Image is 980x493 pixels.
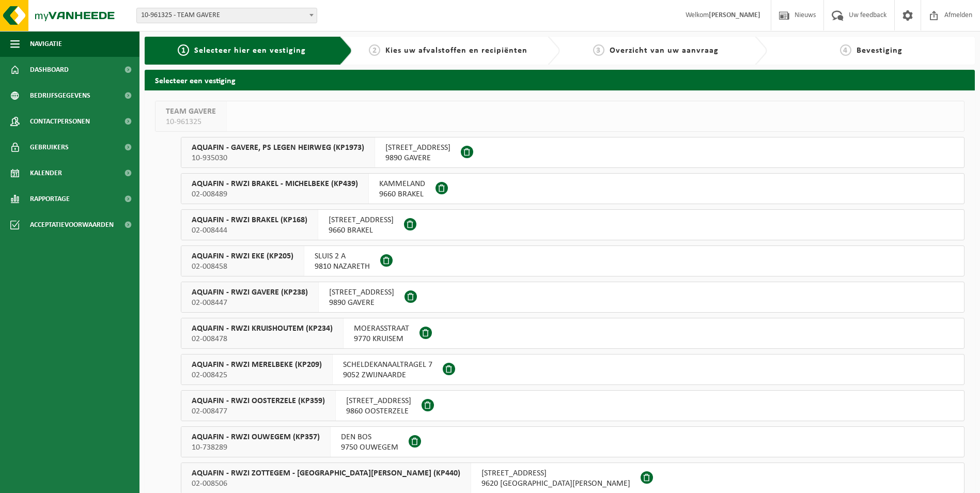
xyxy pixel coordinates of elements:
[709,11,760,19] strong: [PERSON_NAME]
[481,479,630,489] span: 9620 [GEOGRAPHIC_DATA][PERSON_NAME]
[346,396,411,406] span: [STREET_ADDRESS]
[192,179,358,189] span: AQUAFIN - RWZI BRAKEL - MICHELBEKE (KP439)
[379,189,425,199] span: 9660 BRAKEL
[181,318,965,349] button: AQUAFIN - RWZI KRUISHOUTEM (KP234) 02-008478 MOERASSTRAAT9770 KRUISEM
[166,117,216,127] span: 10-961325
[329,298,394,308] span: 9890 GAVERE
[343,370,432,380] span: 9052 ZWIJNAARDE
[315,261,370,272] span: 9810 NAZARETH
[181,173,965,204] button: AQUAFIN - RWZI BRAKEL - MICHELBEKE (KP439) 02-008489 KAMMELAND9660 BRAKEL
[329,215,394,225] span: [STREET_ADDRESS]
[192,251,293,261] span: AQUAFIN - RWZI EKE (KP205)
[30,57,69,83] span: Dashboard
[385,143,450,153] span: [STREET_ADDRESS]
[30,134,69,160] span: Gebruikers
[354,334,409,344] span: 9770 KRUISEM
[192,323,333,334] span: AQUAFIN - RWZI KRUISHOUTEM (KP234)
[30,212,114,238] span: Acceptatievoorwaarden
[192,298,308,308] span: 02-008447
[166,106,216,117] span: TEAM GAVERE
[181,426,965,457] button: AQUAFIN - RWZI OUWEGEM (KP357) 10-738289 DEN BOS9750 OUWEGEM
[379,179,425,189] span: KAMMELAND
[30,31,62,57] span: Navigatie
[192,261,293,272] span: 02-008458
[181,209,965,240] button: AQUAFIN - RWZI BRAKEL (KP168) 02-008444 [STREET_ADDRESS]9660 BRAKEL
[192,360,322,370] span: AQUAFIN - RWZI MERELBEKE (KP209)
[481,468,630,479] span: [STREET_ADDRESS]
[192,406,325,417] span: 02-008477
[192,143,364,153] span: AQUAFIN - GAVERE, PS LEGEN HEIRWEG (KP1973)
[181,282,965,313] button: AQUAFIN - RWZI GAVERE (KP238) 02-008447 [STREET_ADDRESS]9890 GAVERE
[329,287,394,298] span: [STREET_ADDRESS]
[341,442,398,453] span: 9750 OUWEGEM
[181,390,965,421] button: AQUAFIN - RWZI OOSTERZELE (KP359) 02-008477 [STREET_ADDRESS]9860 OOSTERZELE
[192,215,307,225] span: AQUAFIN - RWZI BRAKEL (KP168)
[181,245,965,276] button: AQUAFIN - RWZI EKE (KP205) 02-008458 SLUIS 2 A9810 NAZARETH
[840,44,851,56] span: 4
[30,83,90,109] span: Bedrijfsgegevens
[181,137,965,168] button: AQUAFIN - GAVERE, PS LEGEN HEIRWEG (KP1973) 10-935030 [STREET_ADDRESS]9890 GAVERE
[194,47,306,55] span: Selecteer hier een vestiging
[192,479,460,489] span: 02-008506
[192,432,320,442] span: AQUAFIN - RWZI OUWEGEM (KP357)
[315,251,370,261] span: SLUIS 2 A
[593,44,604,56] span: 3
[354,323,409,334] span: MOERASSTRAAT
[192,287,308,298] span: AQUAFIN - RWZI GAVERE (KP238)
[30,160,62,186] span: Kalender
[192,189,358,199] span: 02-008489
[369,44,380,56] span: 2
[610,47,719,55] span: Overzicht van uw aanvraag
[30,109,90,134] span: Contactpersonen
[857,47,903,55] span: Bevestiging
[385,153,450,163] span: 9890 GAVERE
[178,44,189,56] span: 1
[343,360,432,370] span: SCHELDEKANAALTRAGEL 7
[192,396,325,406] span: AQUAFIN - RWZI OOSTERZELE (KP359)
[137,8,317,23] span: 10-961325 - TEAM GAVERE
[181,354,965,385] button: AQUAFIN - RWZI MERELBEKE (KP209) 02-008425 SCHELDEKANAALTRAGEL 79052 ZWIJNAARDE
[385,47,527,55] span: Kies uw afvalstoffen en recipiënten
[192,468,460,479] span: AQUAFIN - RWZI ZOTTEGEM - [GEOGRAPHIC_DATA][PERSON_NAME] (KP440)
[192,334,333,344] span: 02-008478
[192,370,322,380] span: 02-008425
[136,8,317,23] span: 10-961325 - TEAM GAVERE
[192,153,364,163] span: 10-935030
[30,186,70,212] span: Rapportage
[145,70,975,90] h2: Selecteer een vestiging
[341,432,398,442] span: DEN BOS
[346,406,411,417] span: 9860 OOSTERZELE
[329,225,394,236] span: 9660 BRAKEL
[192,442,320,453] span: 10-738289
[192,225,307,236] span: 02-008444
